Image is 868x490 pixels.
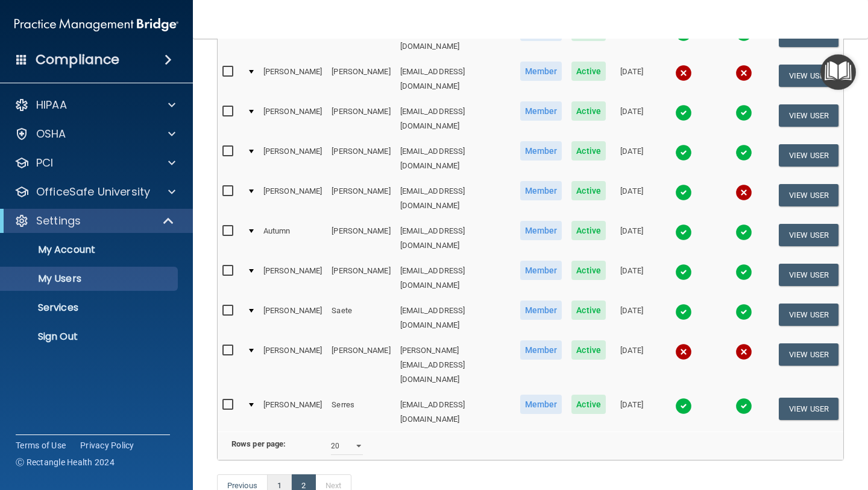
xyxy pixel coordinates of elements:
[779,144,838,167] button: View User
[611,338,653,392] td: [DATE]
[571,301,606,320] span: Active
[16,456,115,468] span: Ⓒ Rectangle Health 2024
[259,139,327,179] td: [PERSON_NAME]
[8,244,172,256] p: My Account
[735,343,752,360] img: cross.ca9f0e7f.svg
[520,181,562,200] span: Member
[675,304,692,320] img: tick.e7d51cea.svg
[675,343,692,360] img: cross.ca9f0e7f.svg
[571,181,606,200] span: Active
[231,439,286,448] b: Rows per page:
[571,141,606,161] span: Active
[779,184,838,206] button: View User
[395,99,515,139] td: [EMAIL_ADDRESS][DOMAIN_NAME]
[14,98,175,112] a: HIPAA
[520,221,562,240] span: Member
[520,395,562,414] span: Member
[611,392,653,431] td: [DATE]
[259,392,327,431] td: [PERSON_NAME]
[36,51,119,68] h4: Compliance
[675,65,692,81] img: cross.ca9f0e7f.svg
[571,221,606,240] span: Active
[14,127,175,141] a: OSHA
[8,331,172,343] p: Sign Out
[611,19,653,59] td: [DATE]
[327,59,395,99] td: [PERSON_NAME]
[735,144,752,161] img: tick.e7d51cea.svg
[259,179,327,218] td: [PERSON_NAME]
[36,127,66,141] p: OSHA
[259,19,327,59] td: [PERSON_NAME]
[571,261,606,280] span: Active
[611,179,653,218] td: [DATE]
[327,392,395,431] td: Serres
[520,340,562,360] span: Member
[327,19,395,59] td: [PERSON_NAME]
[327,139,395,179] td: [PERSON_NAME]
[327,298,395,338] td: Saete
[571,395,606,414] span: Active
[259,298,327,338] td: [PERSON_NAME]
[327,258,395,298] td: [PERSON_NAME]
[36,156,53,170] p: PCI
[395,298,515,338] td: [EMAIL_ADDRESS][DOMAIN_NAME]
[36,185,150,199] p: OfficeSafe University
[259,99,327,139] td: [PERSON_NAME]
[14,214,175,228] a: Settings
[735,65,752,81] img: cross.ca9f0e7f.svg
[36,98,67,112] p: HIPAA
[675,104,692,121] img: tick.e7d51cea.svg
[259,59,327,99] td: [PERSON_NAME]
[395,19,515,59] td: [EMAIL_ADDRESS][DOMAIN_NAME]
[14,156,175,170] a: PCI
[8,302,172,314] p: Services
[36,214,81,228] p: Settings
[395,258,515,298] td: [EMAIL_ADDRESS][DOMAIN_NAME]
[395,338,515,392] td: [PERSON_NAME][EMAIL_ADDRESS][DOMAIN_NAME]
[520,62,562,81] span: Member
[80,439,134,451] a: Privacy Policy
[675,224,692,241] img: tick.e7d51cea.svg
[259,258,327,298] td: [PERSON_NAME]
[735,104,752,121] img: tick.e7d51cea.svg
[735,304,752,320] img: tick.e7d51cea.svg
[14,13,178,37] img: PMB logo
[8,273,172,285] p: My Users
[395,59,515,99] td: [EMAIL_ADDRESS][DOMAIN_NAME]
[520,261,562,280] span: Member
[675,398,692,415] img: tick.e7d51cea.svg
[14,185,175,199] a: OfficeSafe University
[571,101,606,121] span: Active
[675,184,692,201] img: tick.e7d51cea.svg
[571,340,606,360] span: Active
[395,392,515,431] td: [EMAIL_ADDRESS][DOMAIN_NAME]
[779,264,838,286] button: View User
[520,101,562,121] span: Member
[611,59,653,99] td: [DATE]
[259,218,327,258] td: Autumn
[779,104,838,127] button: View User
[675,264,692,281] img: tick.e7d51cea.svg
[735,184,752,201] img: cross.ca9f0e7f.svg
[779,398,838,420] button: View User
[520,301,562,320] span: Member
[327,338,395,392] td: [PERSON_NAME]
[395,179,515,218] td: [EMAIL_ADDRESS][DOMAIN_NAME]
[735,264,752,281] img: tick.e7d51cea.svg
[395,218,515,258] td: [EMAIL_ADDRESS][DOMAIN_NAME]
[611,258,653,298] td: [DATE]
[259,338,327,392] td: [PERSON_NAME]
[779,224,838,246] button: View User
[779,65,838,87] button: View User
[520,141,562,161] span: Member
[327,179,395,218] td: [PERSON_NAME]
[735,224,752,241] img: tick.e7d51cea.svg
[327,218,395,258] td: [PERSON_NAME]
[611,139,653,179] td: [DATE]
[611,218,653,258] td: [DATE]
[820,54,856,90] button: Open Resource Center
[735,398,752,415] img: tick.e7d51cea.svg
[327,99,395,139] td: [PERSON_NAME]
[779,304,838,326] button: View User
[611,298,653,338] td: [DATE]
